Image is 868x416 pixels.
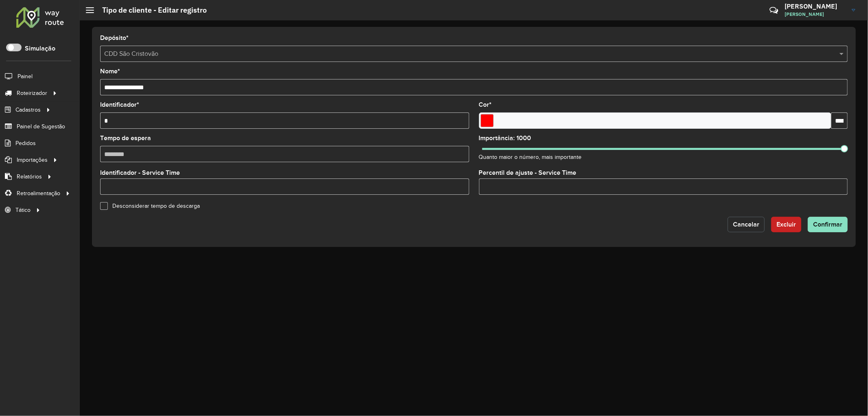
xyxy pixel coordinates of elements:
button: Confirmar [808,217,848,232]
label: Simulação [25,44,55,53]
input: Select a color [481,114,494,127]
label: Depósito [100,33,129,43]
h3: [PERSON_NAME] [785,2,846,10]
label: Desconsiderar tempo de descarga [108,203,200,209]
span: Retroalimentação [17,189,60,198]
a: Contato Rápido [765,2,783,19]
button: Cancelar [728,217,765,232]
span: Painel [17,72,33,81]
h2: Tipo de cliente - Editar registro [94,6,207,15]
span: Excluir [776,221,796,228]
label: Cor [479,100,492,110]
label: Importância: 1000 [479,133,531,143]
label: Tempo de espera [100,133,151,143]
span: Cancelar [733,221,759,228]
span: Relatórios [17,172,42,181]
span: Cadastros [15,106,41,114]
button: Excluir [771,217,801,232]
span: Painel de Sugestão [17,122,65,131]
label: Identificador [100,100,139,110]
span: Confirmar [813,221,842,228]
label: Identificador - Service Time [100,168,180,178]
small: Quanto maior o número, mais importante [479,154,582,160]
span: Importações [17,156,48,164]
span: Pedidos [15,139,36,147]
label: Nome [100,66,120,76]
span: [PERSON_NAME] [785,11,846,18]
label: Percentil de ajuste - Service Time [479,168,577,178]
span: Tático [15,206,31,214]
span: Roteirizador [17,89,47,97]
